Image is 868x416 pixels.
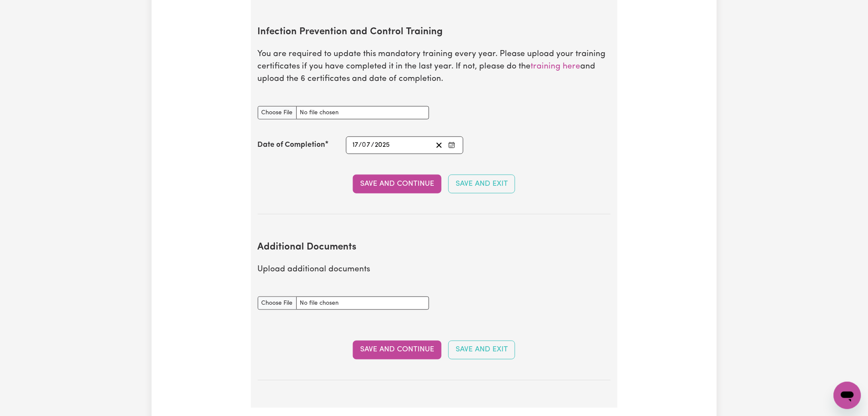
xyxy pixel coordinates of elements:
[353,175,441,193] button: Save and Continue
[834,382,861,409] iframe: Button to launch messaging window
[374,140,390,151] input: ----
[353,341,441,360] button: Save and Continue
[258,242,611,253] h2: Additional Documents
[352,140,359,151] input: --
[433,140,446,151] button: Clear date
[362,142,367,149] span: 0
[258,27,611,38] h2: Infection Prevention and Control Training
[448,341,515,360] button: Save and Exit
[258,140,325,151] label: Date of Completion
[531,62,581,71] a: training here
[448,175,515,193] button: Save and Exit
[363,140,371,151] input: --
[446,140,458,151] button: Enter the Date of Completion of your Infection Prevention and Control Training
[258,48,611,85] p: You are required to update this mandatory training every year. Please upload your training certif...
[258,264,611,276] p: Upload additional documents
[371,141,374,149] span: /
[359,141,362,149] span: /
